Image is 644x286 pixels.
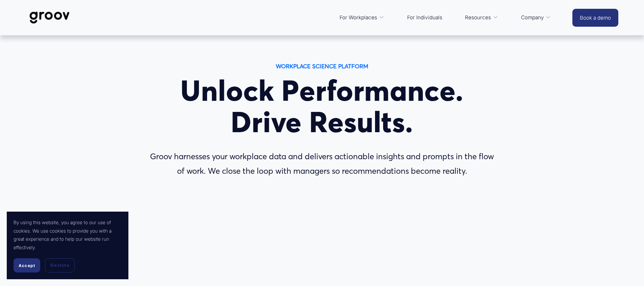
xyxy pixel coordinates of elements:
[45,258,75,272] button: Decline
[14,218,122,252] p: By using this website, you agree to our use of cookies. We use cookies to provide you with a grea...
[50,262,69,268] span: Decline
[518,9,554,26] a: folder dropdown
[340,13,377,22] span: For Workplaces
[276,63,368,70] strong: WORKPLACE SCIENCE PLATFORM
[572,9,618,27] a: Book a demo
[26,6,73,29] img: Groov | Workplace Science Platform | Unlock Performance | Drive Results
[465,13,491,22] span: Resources
[462,9,501,26] a: folder dropdown
[521,13,544,22] span: Company
[404,9,446,26] a: For Individuals
[145,149,499,178] p: Groov harnesses your workplace data and delivers actionable insights and prompts in the flow of w...
[336,9,388,26] a: folder dropdown
[19,263,35,268] span: Accept
[7,212,128,279] section: Cookie banner
[14,258,40,272] button: Accept
[145,75,499,138] h1: Unlock Performance. Drive Results.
